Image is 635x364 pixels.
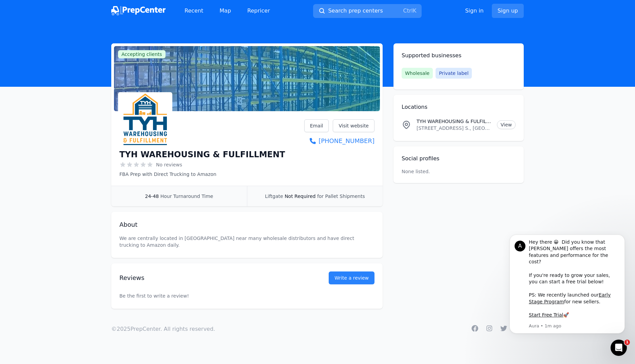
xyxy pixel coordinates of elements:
[179,4,209,18] a: Recent
[242,4,275,18] a: Repricer
[304,119,329,132] a: Email
[402,68,433,79] span: Wholesale
[285,194,315,199] span: Not Required
[317,194,365,199] span: for Pallet Shipments
[119,149,285,160] h1: TYH WAREHOUSING & FULFILLMENT
[333,119,374,132] a: Visit website
[119,171,285,178] p: FBA Prep with Direct Trucking to Amazon
[402,168,430,175] p: None listed.
[111,6,166,16] img: PrepCenter
[313,4,422,18] button: Search prep centersCtrlK
[265,194,283,199] span: Liftgate
[492,4,524,18] a: Sign up
[402,155,516,163] h2: Social profiles
[118,50,166,58] span: Accepting clients
[624,340,630,345] span: 1
[417,118,492,125] p: TYH WAREHOUSING & FULFILLMENT Location
[328,7,383,15] span: Search prep centers
[329,271,374,284] a: Write a review
[499,231,635,346] iframe: Intercom notifications message
[119,273,307,283] h2: Reviews
[402,52,516,60] h2: Supported businesses
[304,136,374,146] a: [PHONE_NUMBER]
[119,220,374,229] h2: About
[611,340,627,356] iframe: Intercom live chat
[111,325,215,333] p: © 2025 PrepCenter. All rights reserved.
[403,7,412,14] kbd: Ctrl
[214,4,236,18] a: Map
[417,125,492,132] p: [STREET_ADDRESS] S., [GEOGRAPHIC_DATA], [GEOGRAPHIC_DATA], [GEOGRAPHIC_DATA]
[156,161,182,168] span: No reviews
[119,94,171,145] img: TYH WAREHOUSING & FULFILLMENT
[497,120,516,129] a: View
[436,68,472,79] span: Private label
[160,194,213,199] span: Hour Turnaround Time
[119,235,374,248] p: We are centrally located in [GEOGRAPHIC_DATA] near many wholesale distributors and have direct tr...
[413,7,417,14] kbd: K
[402,103,516,111] h2: Locations
[465,7,484,15] a: Sign in
[119,279,374,313] p: Be the first to write a review!
[145,194,159,199] span: 24-48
